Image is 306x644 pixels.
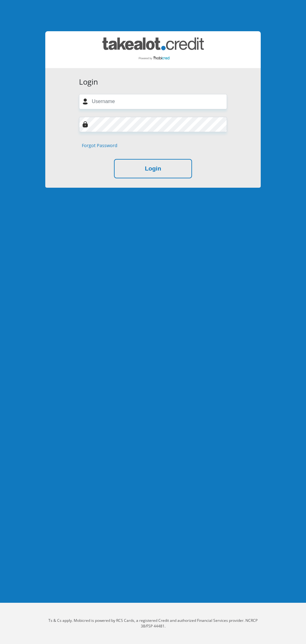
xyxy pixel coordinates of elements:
[45,618,261,629] p: Ts & Cs apply. Mobicred is powered by RCS Cards, a registered Credit and authorized Financial Ser...
[82,121,88,127] img: Image
[114,159,192,179] button: Login
[102,37,204,62] img: takealot_credit logo
[79,77,227,87] h3: Login
[82,98,88,105] img: user-icon image
[79,94,227,109] input: Username
[82,142,117,149] a: Forgot Password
